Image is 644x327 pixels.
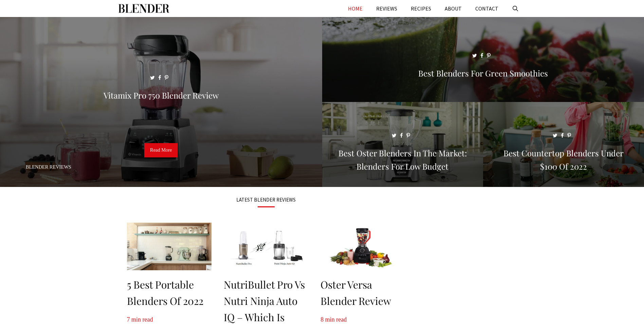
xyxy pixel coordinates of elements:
a: Blender Reviews [26,164,71,170]
a: 5 Best Portable Blenders of 2022 [127,278,203,308]
a: Read More [144,143,178,157]
h3: LATEST BLENDER REVIEWS [127,197,405,202]
span: 7 [127,316,130,323]
a: Best Oster Blenders in the Market: Blenders for Low Budget [322,179,483,186]
img: NutriBullet Pro vs Nutri Ninja Auto iQ – Which is Better? [224,223,308,270]
span: 8 [320,316,324,323]
a: Best Countertop Blenders Under $100 of 2022 [483,179,644,186]
img: Oster Versa Blender Review [320,223,405,270]
img: 5 Best Portable Blenders of 2022 [127,223,211,270]
span: min read [131,316,153,323]
span: min read [325,316,347,323]
a: Oster Versa Blender Review [320,278,391,308]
